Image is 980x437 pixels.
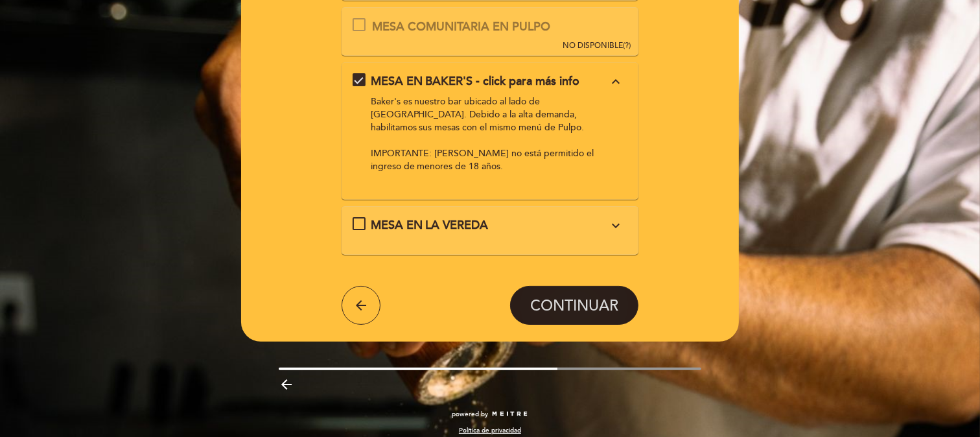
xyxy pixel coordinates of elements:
[452,410,488,419] span: powered by
[459,426,521,435] a: Política de privacidad
[452,410,528,419] a: powered by
[353,73,628,178] md-checkbox: MESA EN BAKER'S - click para más info expand_more Baker's es nuestro bar ubicado al lado de Pulpo...
[342,286,380,325] button: arrow_back
[559,8,635,52] button: NO DISPONIBLE(?)
[371,74,580,88] span: MESA EN BAKER'S - click para más info
[530,297,618,315] span: CONTINUAR
[279,377,294,392] i: arrow_backward
[371,95,609,173] div: Baker's es nuestro bar ubicado al lado de [GEOGRAPHIC_DATA]. Debido a la alta demanda, habilitamo...
[353,217,628,234] md-checkbox: MESA EN LA VEREDA expand_more Las reservas al aire libre están sujetas a condiciones climáticas. ...
[563,40,631,51] div: (?)
[563,41,623,51] span: NO DISPONIBLE
[608,74,624,89] i: expand_less
[491,411,528,418] img: MEITRE
[372,19,550,36] div: MESA COMUNITARIA EN PULPO
[510,286,638,325] button: CONTINUAR
[371,218,489,232] span: MESA EN LA VEREDA
[608,218,624,233] i: expand_more
[604,217,627,234] button: expand_more
[604,73,627,90] button: expand_less
[353,298,369,313] i: arrow_back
